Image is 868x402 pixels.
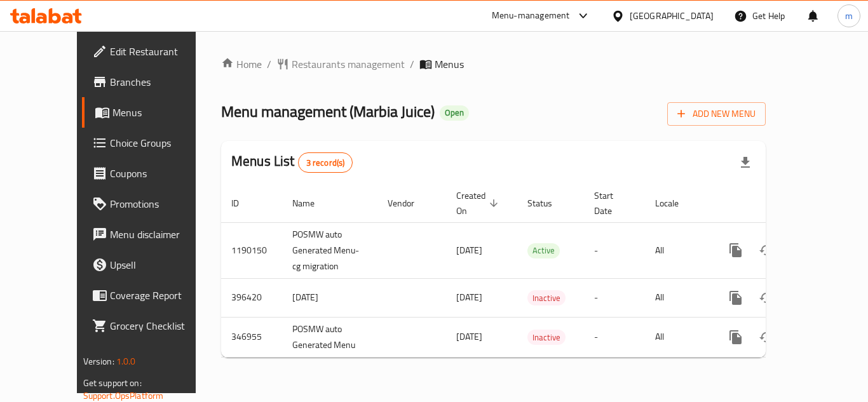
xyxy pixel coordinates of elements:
[298,152,353,173] div: Total records count
[388,196,431,211] span: Vendor
[221,184,853,358] table: enhanced table
[584,222,645,278] td: -
[110,74,212,90] span: Branches
[221,278,282,317] td: 396420
[83,375,142,391] span: Get support on:
[710,184,853,223] th: Actions
[645,317,710,357] td: All
[630,9,714,23] div: [GEOGRAPHIC_DATA]
[282,278,377,317] td: [DATE]
[110,257,212,272] span: Upsell
[527,196,569,211] span: Status
[110,135,212,151] span: Choice Groups
[456,289,482,305] span: [DATE]
[292,196,331,211] span: Name
[299,157,353,169] span: 3 record(s)
[231,196,255,211] span: ID
[110,288,212,303] span: Coverage Report
[456,242,482,258] span: [DATE]
[845,9,853,23] span: m
[267,57,271,72] li: /
[292,57,405,72] span: Restaurants management
[82,128,222,158] a: Choice Groups
[751,283,782,313] button: Change Status
[221,317,282,357] td: 346955
[645,278,710,317] td: All
[282,317,377,357] td: POSMW auto Generated Menu
[110,166,212,181] span: Coupons
[82,36,222,67] a: Edit Restaurant
[721,322,751,352] button: more
[527,291,566,305] span: Inactive
[221,222,282,278] td: 1190150
[112,105,212,120] span: Menus
[667,102,766,126] button: Add New Menu
[110,227,212,242] span: Menu disclaimer
[82,219,222,250] a: Menu disclaimer
[440,107,469,118] span: Open
[282,222,377,278] td: POSMW auto Generated Menu-cg migration
[410,57,414,72] li: /
[655,196,695,211] span: Locale
[584,278,645,317] td: -
[231,152,353,173] h2: Menus List
[221,57,766,72] nav: breadcrumb
[82,311,222,341] a: Grocery Checklist
[584,317,645,357] td: -
[527,330,566,345] div: Inactive
[110,44,212,59] span: Edit Restaurant
[82,158,222,189] a: Coupons
[221,57,262,72] a: Home
[116,353,136,370] span: 1.0.0
[435,57,464,72] span: Menus
[82,250,222,280] a: Upsell
[456,188,502,218] span: Created On
[527,290,566,305] div: Inactive
[83,353,114,370] span: Version:
[594,188,630,218] span: Start Date
[721,283,751,313] button: more
[456,328,482,345] span: [DATE]
[276,57,405,72] a: Restaurants management
[751,235,782,265] button: Change Status
[721,235,751,265] button: more
[110,318,212,333] span: Grocery Checklist
[82,189,222,219] a: Promotions
[645,222,710,278] td: All
[751,322,782,352] button: Change Status
[82,67,222,97] a: Branches
[492,8,570,23] div: Menu-management
[440,105,469,121] div: Open
[527,243,560,258] span: Active
[82,97,222,128] a: Menus
[527,330,566,345] span: Inactive
[110,196,212,211] span: Promotions
[221,97,435,126] span: Menu management ( Marbia Juice )
[677,106,756,122] span: Add New Menu
[82,280,222,311] a: Coverage Report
